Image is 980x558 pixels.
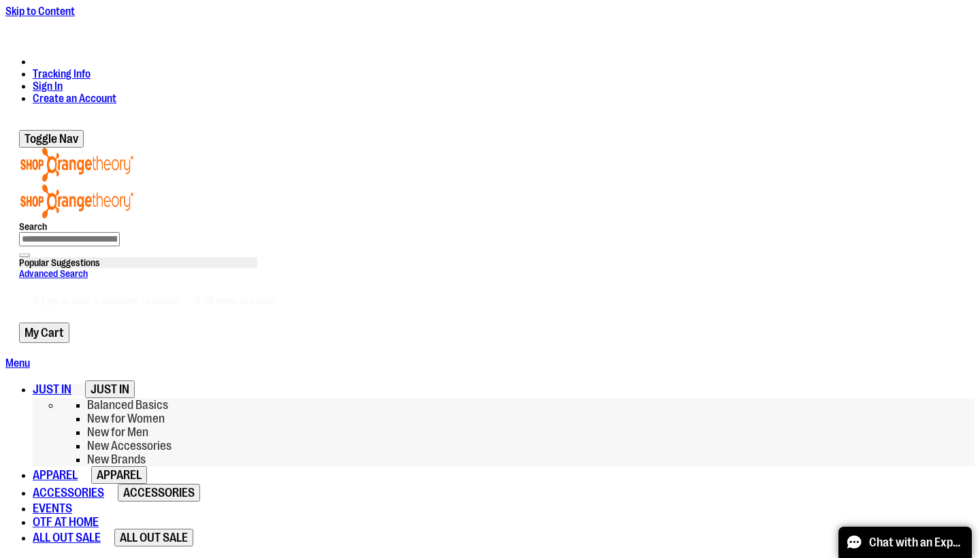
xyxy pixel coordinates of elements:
[87,439,171,453] span: New Accessories
[838,527,972,558] button: Chat with an Expert
[33,382,71,396] span: JUST IN
[19,268,88,279] a: Advanced Search
[19,148,135,182] img: Shop Orangetheory
[87,453,146,466] span: New Brands
[120,531,188,544] span: ALL OUT SALE
[19,257,257,268] div: Popular Suggestions
[548,18,579,30] a: Details
[97,468,142,482] span: APPAREL
[19,221,47,232] span: Search
[91,382,129,396] span: JUST IN
[19,130,84,148] button: Toggle Nav
[5,18,975,45] div: Promotional banner
[33,531,101,544] span: ALL OUT SALE
[24,132,78,146] span: Toggle Nav
[33,295,179,306] span: # Type at least 3 character to search
[19,184,135,218] img: Shop Orangetheory
[869,536,964,549] span: Chat with an Expert
[87,412,165,425] span: New for Women
[123,486,195,499] span: ACCESSORIES
[33,80,63,93] a: Sign In
[195,295,277,306] span: # Hit enter to search
[24,326,64,340] span: My Cart
[33,93,116,105] a: Create an Account
[19,253,30,257] button: Search
[33,468,78,482] span: APPAREL
[19,323,69,343] button: My Cart
[33,486,104,499] span: ACCESSORIES
[5,5,75,18] a: Skip to Content
[402,18,579,30] p: FREE Shipping, orders over $150.
[33,68,91,80] a: Tracking Info
[87,398,168,412] span: Balanced Basics
[33,502,72,515] span: EVENTS
[87,425,148,439] span: New for Men
[5,357,30,370] a: Menu
[33,515,99,529] span: OTF AT HOME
